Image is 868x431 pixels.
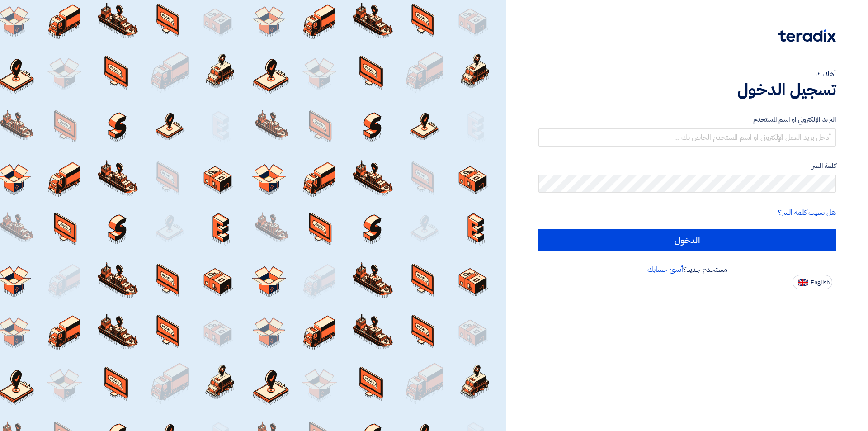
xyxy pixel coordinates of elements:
div: أهلا بك ... [538,69,836,80]
a: هل نسيت كلمة السر؟ [778,207,836,218]
img: en-US.png [798,279,808,286]
div: مستخدم جديد؟ [538,264,836,275]
span: English [811,279,830,286]
img: Teradix logo [778,29,836,42]
h1: تسجيل الدخول [538,80,836,99]
input: أدخل بريد العمل الإلكتروني او اسم المستخدم الخاص بك ... [538,128,836,147]
a: أنشئ حسابك [647,264,683,275]
label: البريد الإلكتروني او اسم المستخدم [538,114,836,125]
input: الدخول [538,229,836,251]
button: English [793,275,832,289]
label: كلمة السر [538,161,836,171]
